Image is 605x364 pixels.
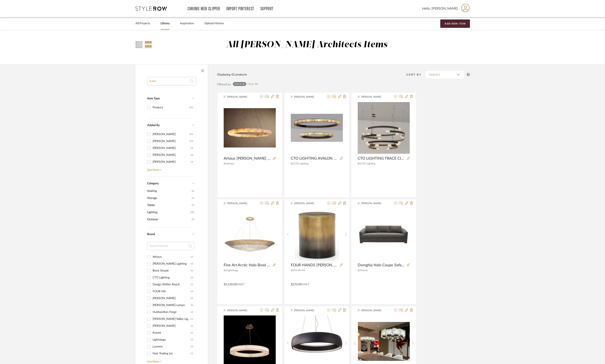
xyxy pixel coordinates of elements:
[191,302,193,309] div: (1)
[224,269,227,272] span: By
[361,162,375,165] span: CTO Lighting
[224,102,276,154] div: 0
[301,283,309,286] span: DNET
[440,19,470,28] button: Add New Item
[226,40,388,50] div: All [PERSON_NAME] Architects Items
[191,152,193,158] div: (4)
[291,162,294,165] span: By
[224,283,237,286] span: $5,158.00
[191,343,193,350] div: (2)
[358,269,361,272] span: By
[161,21,170,26] a: Library
[146,357,194,364] a: See More +
[358,322,410,361] img: Ron Dier Design Halo Selentie Chandelier
[358,102,410,154] div: 0
[237,283,245,286] span: DNET
[191,350,193,357] div: (1)
[147,97,160,100] span: Item Type
[180,21,194,26] a: Inspiration
[147,187,191,195] span: Seating
[361,201,387,205] span: [PERSON_NAME]
[153,329,191,336] div: Kravet
[358,162,361,165] span: By
[188,7,220,11] a: Chrome Web Clipper
[358,208,410,261] div: 0
[406,73,425,77] div: Sort By
[224,162,227,165] span: By
[191,309,193,315] div: (2)
[358,102,410,154] img: CTO LIGHTING TRACE CIRCULAR HALO PENDANT 51.3"DIA X 20.8"H
[153,302,191,309] div: [PERSON_NAME] Lamps
[192,195,194,201] span: (1)
[224,108,276,147] img: Arhaus Halima Halo Chandelier 48diam 3.75h
[198,67,207,75] button: Close
[153,254,191,260] div: Arhaus
[204,21,224,26] a: Upload History
[147,233,155,236] span: Brand
[153,295,191,302] div: [PERSON_NAME]
[189,138,193,145] div: (13)
[147,216,191,223] span: Outdoor
[147,209,189,216] span: Lighting
[146,165,194,172] a: See More +
[153,336,191,343] div: Lightology
[153,281,191,288] div: Design Within Reach
[153,145,191,151] div: [PERSON_NAME]
[189,104,193,111] div: (42)
[227,95,253,99] span: [PERSON_NAME]
[224,208,276,260] img: Fine Art Arctic Halo Bowl Pendant 32Wx4.5H
[291,156,338,161] span: CTO LIGHTING AVALON HALO CHANDELIER 39.8"DIA X 23.5"MINOAH
[153,350,191,357] div: Noir Trading Inc
[361,309,387,312] span: [PERSON_NAME]
[217,72,247,77] div: Displaying 42 products
[191,281,193,288] div: (1)
[153,343,191,350] div: Lumens
[147,195,191,202] span: Storage
[153,152,191,158] div: [PERSON_NAME]
[227,269,238,272] span: Lightology
[191,267,193,274] div: (1)
[153,131,189,138] div: [PERSON_NAME]
[361,269,368,272] span: Kravet
[191,323,193,329] div: (1)
[227,201,253,205] span: [PERSON_NAME]
[191,295,193,302] div: (9)
[291,269,294,272] span: By
[147,202,191,209] span: Tables
[147,182,159,185] span: Category
[147,242,194,250] input: Search Brands
[153,159,191,165] div: [PERSON_NAME]
[294,309,320,312] span: [PERSON_NAME]
[294,162,308,165] span: CTO Lighting
[153,288,191,295] div: FOUR HA
[191,274,193,281] div: (2)
[189,131,193,138] div: (15)
[235,83,242,85] div: halo
[294,269,305,272] span: FOUR HA
[153,323,191,329] div: [PERSON_NAME]
[227,162,234,165] span: Arhaus
[191,159,193,165] div: (3)
[153,104,189,111] div: Product
[191,254,193,260] div: (1)
[291,283,301,286] span: $270.00
[361,95,387,99] span: [PERSON_NAME]
[191,260,193,267] div: (2)
[147,124,160,127] span: Added By
[224,156,271,161] span: Arhaus [PERSON_NAME] Chandelier 48diam 3.75h
[147,77,196,85] input: Search within 42 results
[153,274,191,281] div: CTO Lighting
[191,288,193,295] div: (2)
[191,145,193,151] div: (4)
[135,21,150,26] a: All Projects
[358,263,405,268] span: Domghia Halo Coupe Sofa #DG-50690.SOFA.0 94"W x 36.25"D x 31"H
[153,316,191,322] div: [PERSON_NAME] Valley Lighting
[294,201,320,205] span: [PERSON_NAME]
[192,188,194,194] span: (6)
[247,82,258,86] a: Clear All
[191,329,193,336] div: (1)
[224,263,271,268] span: Fine Art Arctic Halo Bowl Pendant 32Wx4.5H
[191,336,193,343] div: (7)
[153,138,189,145] div: [PERSON_NAME]
[291,114,343,142] img: CTO LIGHTING AVALON HALO CHANDELIER 39.8"DIA X 23.5"MINOAH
